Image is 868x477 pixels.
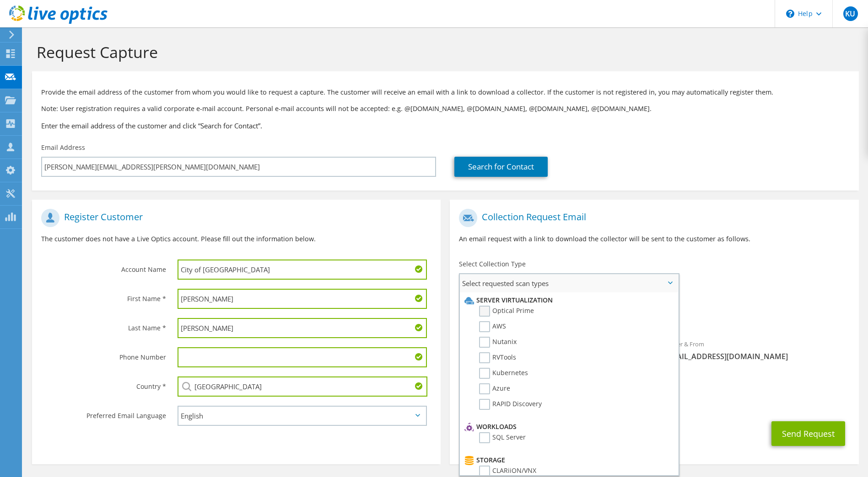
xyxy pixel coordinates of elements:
[41,121,850,131] h3: Enter the email address of the customer and click “Search for Contact”.
[460,274,678,292] span: Select requested scan types
[654,334,859,366] div: Sender & From
[479,466,536,477] label: CLARiiON/VNX
[479,306,534,317] label: Optical Prime
[41,260,166,274] label: Account Name
[786,10,794,18] svg: \n
[771,421,845,446] button: Send Request
[462,295,673,306] li: Server Virtualization
[454,157,548,177] a: Search for Contact
[37,42,850,62] h1: Request Capture
[479,321,506,332] label: AWS
[41,347,166,362] label: Phone Number
[41,143,85,152] label: Email Address
[459,234,849,244] p: An email request with a link to download the collector will be sent to the customer as follows.
[479,383,510,394] label: Azure
[479,337,517,348] label: Nutanix
[479,432,526,443] label: SQL Server
[41,209,427,227] h1: Register Customer
[41,376,166,391] label: Country *
[41,406,166,420] label: Preferred Email Language
[459,260,526,269] label: Select Collection Type
[479,399,542,410] label: RAPID Discovery
[450,381,858,412] div: CC & Reply To
[41,289,166,303] label: First Name *
[663,351,850,361] span: [EMAIL_ADDRESS][DOMAIN_NAME]
[459,209,845,227] h1: Collection Request Email
[450,334,654,376] div: To
[462,455,673,466] li: Storage
[41,318,166,333] label: Last Name *
[41,104,850,114] p: Note: User registration requires a valid corporate e-mail account. Personal e-mail accounts will ...
[479,352,516,363] label: RVTools
[450,296,858,330] div: Requested Collections
[41,234,431,244] p: The customer does not have a Live Optics account. Please fill out the information below.
[41,87,850,97] p: Provide the email address of the customer from whom you would like to request a capture. The cust...
[479,368,528,379] label: Kubernetes
[462,421,673,432] li: Workloads
[843,6,858,21] span: KU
